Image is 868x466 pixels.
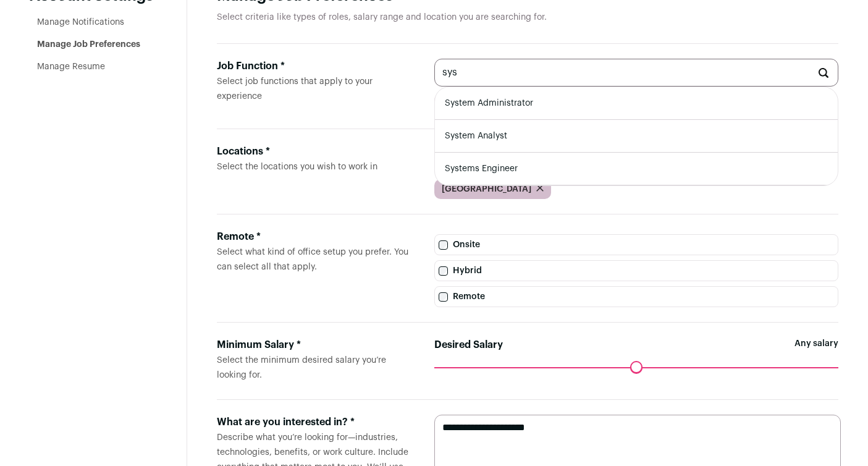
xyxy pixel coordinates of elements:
[439,292,448,302] input: Remote
[794,337,838,367] span: Any salary
[442,183,531,195] span: [GEOGRAPHIC_DATA]
[434,234,838,255] label: Onsite
[217,77,373,101] span: Select job functions that apply to your experience
[434,59,838,87] input: Job Function
[434,260,838,281] label: Hybrid
[37,62,105,71] a: Manage Resume
[434,337,503,352] label: Desired Salary
[439,240,448,250] input: Onsite
[217,248,408,271] span: Select what kind of office setup you prefer. You can select all that apply.
[435,153,838,185] li: Systems Engineer
[435,87,838,120] li: System Administrator
[434,286,838,307] label: Remote
[37,18,124,27] a: Manage Notifications
[217,356,386,379] span: Select the minimum desired salary you’re looking for.
[217,337,415,352] div: Minimum Salary *
[37,40,140,49] a: Manage Job Preferences
[217,144,415,159] div: Locations *
[439,266,448,276] input: Hybrid
[217,229,415,244] div: Remote *
[217,59,415,74] div: Job Function *
[217,415,415,430] div: What are you interested in? *
[217,163,377,171] span: Select the locations you wish to work in
[435,120,838,153] li: System Analyst
[217,11,838,23] p: Select criteria like types of roles, salary range and location you are searching for.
